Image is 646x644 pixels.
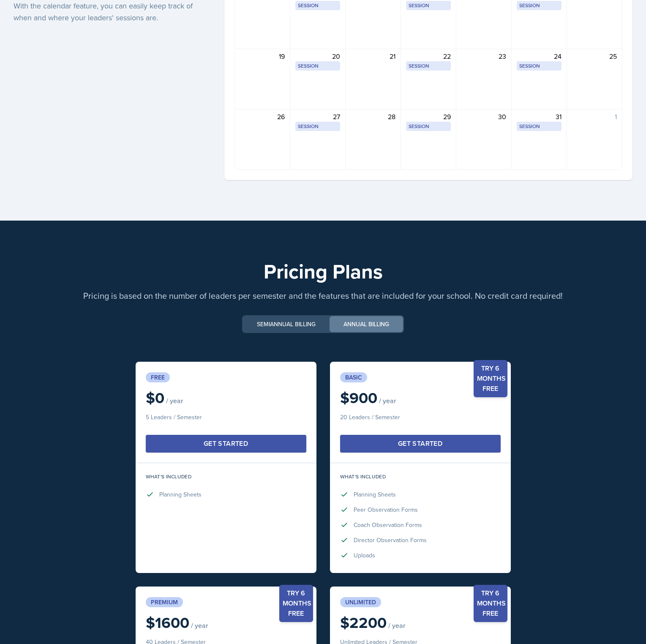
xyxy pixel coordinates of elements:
[406,112,451,122] div: 29
[146,473,306,480] h3: What's included
[409,2,448,9] div: Session
[146,387,164,409] span: $0
[340,611,387,633] span: $2200
[572,112,617,122] div: 1
[298,123,338,130] div: Session
[295,51,340,61] div: 20
[398,439,442,449] div: Get Started
[519,2,559,9] div: Session
[474,585,507,622] div: Try 6 months free
[204,439,248,449] div: Get Started
[572,51,617,61] div: 25
[409,123,448,130] div: Session
[351,51,395,61] div: 21
[354,490,396,499] span: Planning Sheets
[340,387,377,409] span: $900
[461,51,506,61] div: 23
[340,435,501,453] button: Get Started
[340,372,367,382] span: Basic
[517,51,562,61] div: 24
[243,316,330,332] button: Semiannual billing
[191,621,208,630] span: / year
[340,473,501,480] h3: What's included
[340,413,501,421] p: 20 Leaders / Semester
[519,123,559,130] div: Session
[519,62,559,70] div: Session
[330,316,403,332] button: Annual billing
[146,597,183,607] span: Premium
[474,360,507,397] div: Try 6 months free
[159,490,202,499] span: Planning Sheets
[409,62,448,70] div: Session
[354,521,422,529] span: Coach Observation Forms
[461,112,506,122] div: 30
[340,597,381,607] span: Unlimited
[240,51,285,61] div: 19
[166,396,183,405] span: / year
[354,536,427,544] span: Director Observation Forms
[517,112,562,122] div: 31
[279,585,313,622] div: Try 6 months free
[146,372,170,382] span: Free
[388,621,405,630] span: / year
[146,435,306,453] button: Get Started
[406,51,451,61] div: 22
[240,112,285,122] div: 26
[354,551,375,559] span: Uploads
[354,505,418,514] span: Peer Observation Forms
[298,62,338,70] div: Session
[379,396,396,405] span: / year
[146,611,189,633] span: $1600
[351,112,395,122] div: 28
[14,290,632,302] p: Pricing is based on the number of leaders per semester and the features that are included for you...
[295,112,340,122] div: 27
[146,413,306,421] p: 5 Leaders / Semester
[14,261,632,281] h1: Pricing Plans
[298,2,338,9] div: Session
